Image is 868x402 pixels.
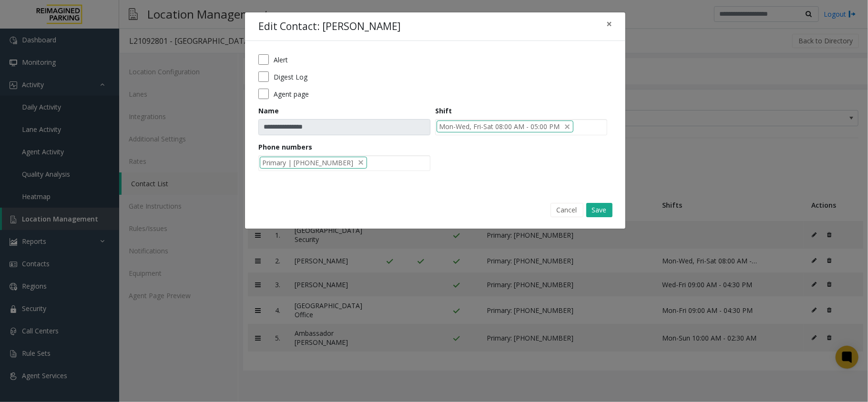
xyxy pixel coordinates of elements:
label: Name [258,106,279,116]
button: Cancel [551,203,583,217]
span: Mon-Wed, Fri-Sat 08:00 AM - 05:00 PM [439,121,560,131]
button: Close [600,12,619,36]
label: Shift [435,106,452,116]
label: Alert [274,55,288,65]
label: Digest Log [274,72,307,82]
span: × [606,17,612,30]
button: Save [586,203,613,217]
span: Primary | [PHONE_NUMBER] [262,158,353,168]
span: delete [357,158,365,168]
label: Agent page [274,89,309,99]
span: delete [563,121,571,131]
h4: Edit Contact: [PERSON_NAME] [258,19,400,34]
label: Phone numbers [258,142,312,152]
